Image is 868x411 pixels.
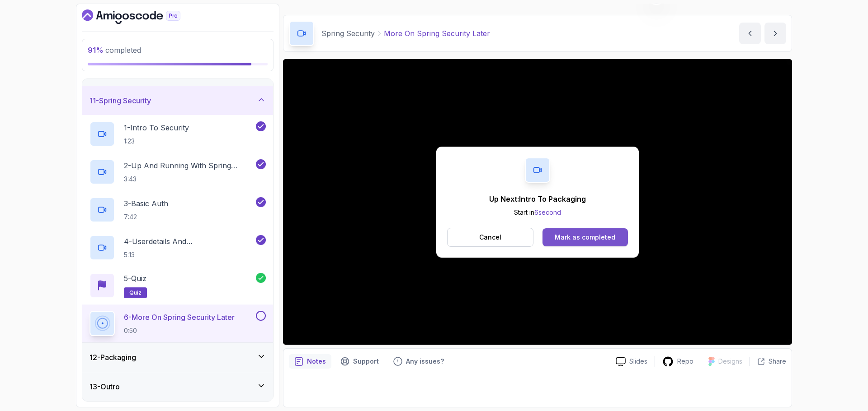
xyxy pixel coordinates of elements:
p: Up Next: Intro To Packaging [489,194,586,204]
p: Slides [629,357,647,366]
p: 4 - Userdetails And Bcryptpasswordencoder [124,236,254,247]
p: 0:50 [124,326,235,335]
button: 4-Userdetails And Bcryptpasswordencoder5:13 [90,235,266,260]
h3: 11 - Spring Security [90,95,151,106]
p: Any issues? [406,357,444,366]
button: 13-Outro [82,372,273,401]
p: More On Spring Security Later [384,28,490,39]
button: 12-Packaging [82,343,273,372]
button: 1-Intro To Security1:23 [90,121,266,147]
button: 2-Up And Running With Spring Security3:43 [90,159,266,185]
p: Designs [718,357,742,366]
iframe: 3 - More on Spring Security [283,59,792,345]
button: 3-Basic Auth7:42 [90,197,266,222]
p: Spring Security [321,28,375,39]
p: 5 - Quiz [124,273,146,284]
span: 91 % [88,46,104,55]
button: Support button [335,354,384,369]
p: Notes [307,357,326,366]
p: Share [769,357,786,366]
button: 6-More On Spring Security Later0:50 [90,311,266,336]
p: 1 - Intro To Security [124,122,189,133]
p: 3 - Basic Auth [124,198,168,209]
p: 3:43 [124,175,254,184]
p: Cancel [479,233,501,242]
a: Slides [609,357,655,366]
button: Cancel [447,228,533,247]
a: Dashboard [82,9,201,24]
button: Mark as completed [542,228,628,246]
button: 11-Spring Security [82,86,273,115]
button: previous content [739,23,761,44]
span: 6 second [534,208,561,216]
span: completed [88,46,141,55]
p: 1:23 [124,137,189,146]
button: next content [764,23,786,44]
p: Support [353,357,379,366]
button: 5-Quizquiz [90,273,266,298]
p: Repo [677,357,693,366]
button: Feedback button [388,354,449,369]
div: Mark as completed [555,233,615,242]
button: Share [750,357,786,366]
span: quiz [129,289,142,296]
p: 5:13 [124,250,254,259]
p: 6 - More On Spring Security Later [124,312,235,323]
h3: 12 - Packaging [90,352,136,363]
a: Repo [655,356,701,367]
p: Start in [489,208,586,217]
p: 2 - Up And Running With Spring Security [124,160,254,171]
h3: 13 - Outro [90,381,120,392]
p: 7:42 [124,212,168,222]
button: notes button [289,354,331,369]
